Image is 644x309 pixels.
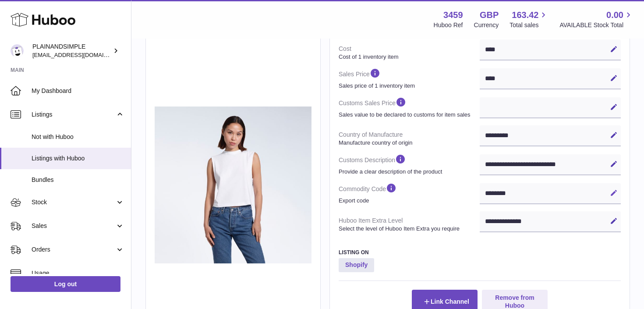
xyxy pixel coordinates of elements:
[339,111,478,119] strong: Sales value to be declared to customs for item sales
[339,258,374,272] strong: Shopify
[155,107,311,263] img: 34591724237299.jpeg
[606,9,623,21] span: 0.00
[32,43,111,59] div: PLAINANDSIMPLE
[32,133,124,141] span: Not with Huboo
[32,269,124,277] span: Usage
[434,21,463,29] div: Huboo Ref
[11,276,120,292] a: Log out
[11,44,24,57] img: duco@plainandsimple.com
[480,9,499,21] strong: GBP
[339,64,480,93] dt: Sales Price
[512,9,538,21] span: 163.42
[443,9,463,21] strong: 3459
[339,150,480,179] dt: Customs Description
[339,197,478,205] strong: Export code
[339,93,480,122] dt: Customs Sales Price
[339,249,621,256] h3: Listing On
[339,127,480,150] dt: Country of Manufacture
[339,53,478,61] strong: Cost of 1 inventory item
[339,168,478,176] strong: Provide a clear description of the product
[32,176,124,184] span: Bundles
[339,41,480,64] dt: Cost
[32,51,129,58] span: [EMAIL_ADDRESS][DOMAIN_NAME]
[339,225,478,233] strong: Select the level of Huboo Item Extra you require
[339,139,478,147] strong: Manufacture country of origin
[510,9,548,29] a: 163.42 Total sales
[32,245,115,254] span: Orders
[339,179,480,208] dt: Commodity Code
[339,213,480,236] dt: Huboo Item Extra Level
[559,9,633,29] a: 0.00 AVAILABLE Stock Total
[339,82,478,90] strong: Sales price of 1 inventory item
[32,198,115,206] span: Stock
[32,87,124,95] span: My Dashboard
[559,21,633,29] span: AVAILABLE Stock Total
[32,110,115,119] span: Listings
[32,154,124,163] span: Listings with Huboo
[32,222,115,230] span: Sales
[474,21,499,29] div: Currency
[510,21,548,29] span: Total sales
